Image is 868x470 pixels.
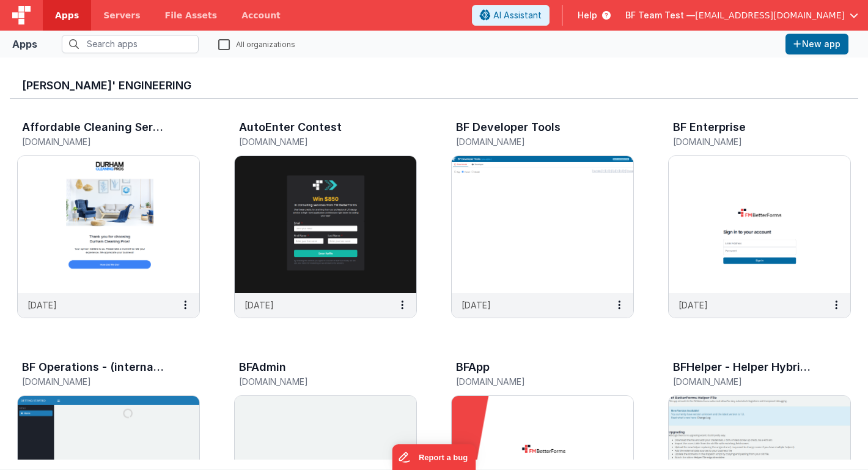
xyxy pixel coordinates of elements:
h3: Affordable Cleaning Services [22,121,166,133]
input: Search apps [62,35,199,53]
h5: [DOMAIN_NAME] [239,377,386,386]
p: [DATE] [28,299,57,311]
h3: [PERSON_NAME]' Engineering [22,80,846,92]
h3: AutoEnter Contest [239,121,342,133]
span: [EMAIL_ADDRESS][DOMAIN_NAME] [695,9,845,21]
p: [DATE] [462,299,491,311]
h5: [DOMAIN_NAME] [673,137,820,146]
button: BF Team Test — [EMAIL_ADDRESS][DOMAIN_NAME] [625,9,858,21]
h3: BF Operations - (internal use) [22,361,166,373]
div: Apps [12,37,37,51]
h5: [DOMAIN_NAME] [456,377,603,386]
h3: BFHelper - Helper Hybrid App [673,361,817,373]
span: AI Assistant [493,9,542,21]
h5: [DOMAIN_NAME] [239,137,386,146]
h5: [DOMAIN_NAME] [673,377,820,386]
span: Help [578,9,597,21]
span: BF Team Test — [625,9,695,21]
label: All organizations [218,38,295,50]
h3: BFAdmin [239,361,286,373]
span: Servers [103,9,140,21]
span: Apps [55,9,79,21]
p: [DATE] [245,299,274,311]
h5: [DOMAIN_NAME] [22,377,169,386]
h3: BF Developer Tools [456,121,561,133]
span: File Assets [165,9,218,21]
h5: [DOMAIN_NAME] [456,137,603,146]
button: New app [785,34,848,54]
p: [DATE] [679,299,708,311]
h5: [DOMAIN_NAME] [22,137,169,146]
h3: BF Enterprise [673,121,746,133]
h3: BFApp [456,361,490,373]
iframe: Marker.io feedback button [392,444,476,470]
button: AI Assistant [472,5,550,26]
